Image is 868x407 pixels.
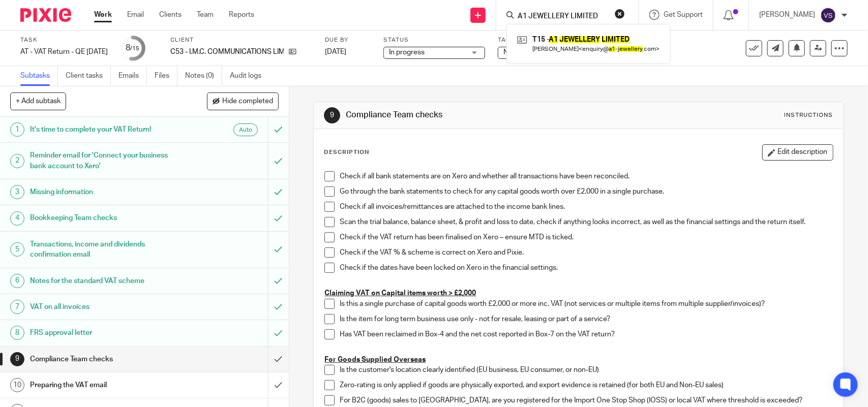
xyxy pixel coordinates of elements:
p: C53 - I.M.C. COMMUNICATIONS LIMITED [170,47,284,57]
a: Subtasks [20,66,58,86]
div: 7 [10,300,24,314]
div: 10 [10,378,24,392]
div: 4 [10,211,24,226]
a: Team [197,10,214,20]
input: Search [517,12,608,21]
p: Is this a single purchase of capital goods worth £2,000 or more inc. VAT (not services or multipl... [340,299,832,309]
img: svg%3E [820,7,836,23]
label: Status [383,36,485,44]
a: Email [127,10,144,20]
span: [DATE] [325,48,346,55]
a: Audit logs [230,66,269,86]
span: In progress [389,49,425,56]
h1: Compliance Team checks [30,352,182,367]
a: Files [155,66,177,86]
button: + Add subtask [10,92,66,110]
h1: Compliance Team checks [346,110,601,120]
p: Check if all invoices/remittances are attached to the income bank lines. [340,202,832,212]
p: Is the item for long term business use only - not for resale, leasing or part of a service? [340,314,832,324]
h1: VAT on all invoices [30,299,182,315]
h1: It's time to complete your VAT Return! [30,122,182,137]
h1: Reminder email for 'Connect your business bank account to Xero' [30,148,182,174]
a: Work [94,10,112,20]
div: 1 [10,122,24,137]
a: Emails [118,66,147,86]
button: Edit description [762,144,833,161]
p: [PERSON_NAME] [759,10,815,20]
label: Task [20,36,108,44]
div: AT - VAT Return - QE 31-07-2025 [20,47,108,57]
div: 9 [324,107,340,123]
a: Client tasks [66,66,111,86]
p: Go through the bank statements to check for any capital goods worth over £2,000 in a single purch... [340,186,832,197]
span: Hide completed [222,98,273,106]
h1: Notes for the standard VAT scheme [30,273,182,289]
div: 5 [10,242,24,257]
div: 8 [126,42,140,54]
label: Client [170,36,312,44]
div: 8 [10,326,24,340]
small: /15 [131,46,140,51]
a: Clients [159,10,182,20]
label: Due by [325,36,371,44]
div: 9 [10,352,24,366]
p: Check if the dates have been locked on Xero in the financial settings. [340,263,832,273]
h1: Bookkeeping Team checks [30,210,182,226]
h1: Missing information [30,184,182,200]
p: For B2C (goods) sales to [GEOGRAPHIC_DATA], are you registered for the Import One Stop Shop (IOSS... [340,395,832,405]
div: AT - VAT Return - QE [DATE] [20,47,108,57]
img: Pixie [20,8,71,22]
div: 6 [10,274,24,288]
p: Zero-rating is only applied if goods are physically exported, and export evidence is retained (fo... [340,380,832,390]
u: Claiming VAT on Capital items worth > £2,000 [324,290,476,297]
p: Has VAT been reclaimed in Box-4 and the net cost reported in Box-7 on the VAT return? [340,329,832,339]
p: Description [324,148,369,156]
p: Is the customer's location clearly identified (EU business, EU consumer, or non-EU) [340,365,832,375]
div: Instructions [785,111,833,119]
u: For Goods Supplied Overseas [324,356,426,363]
p: Check if the VAT return has been finalised on Xero – ensure MTD is ticked. [340,232,832,242]
span: Get Support [664,11,703,18]
button: Clear [615,9,625,19]
h1: Transactions, income and dividends confirmation email [30,237,182,263]
p: Check if all bank statements are on Xero and whether all transactions have been reconciled. [340,171,832,181]
div: 2 [10,154,24,168]
a: Reports [229,10,254,20]
label: Tags [498,36,600,44]
button: Hide completed [207,92,279,110]
p: Scan the trial balance, balance sheet, & profit and loss to date, check if anything looks incorre... [340,217,832,227]
h1: Preparing the VAT email [30,378,182,393]
h1: FRS approval letter [30,325,182,340]
div: Auto [233,123,258,136]
a: Notes (0) [185,66,222,86]
span: No tags selected [503,49,557,56]
div: 3 [10,185,24,199]
p: Check if the VAT % & scheme is correct on Xero and Pixie. [340,247,832,258]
